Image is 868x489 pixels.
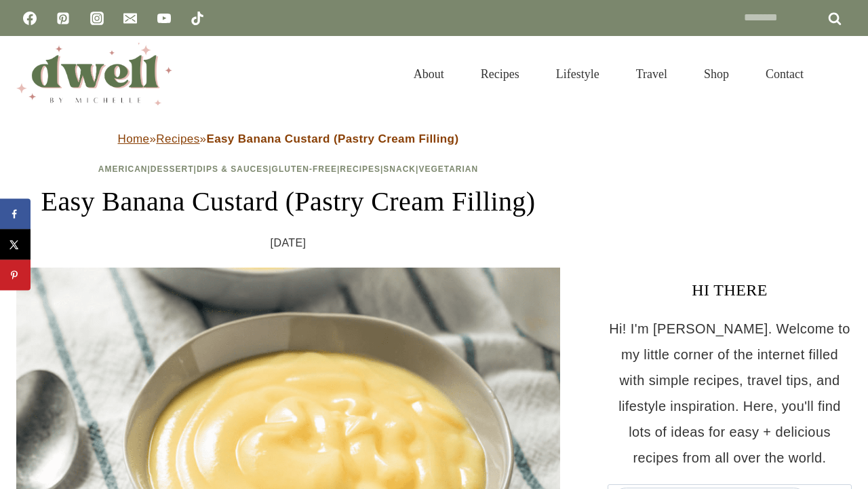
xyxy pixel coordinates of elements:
strong: Easy Banana Custard (Pastry Cream Filling) [206,132,458,145]
a: Instagram [83,5,111,32]
a: Recipes [340,164,380,174]
a: Snack [383,164,416,174]
img: DWELL by michelle [16,43,172,105]
a: Home [118,132,150,145]
span: » » [118,132,459,145]
h3: HI THERE [608,278,852,302]
a: Travel [618,50,686,98]
time: [DATE] [271,233,307,253]
a: Lifestyle [538,50,618,98]
a: Dips & Sauces [197,164,269,174]
a: Vegetarian [418,164,478,174]
a: Facebook [16,5,43,32]
a: Dessert [151,164,194,174]
a: Contact [747,50,822,98]
a: Email [117,5,144,32]
a: Pinterest [50,5,77,32]
nav: Primary Navigation [395,50,822,98]
a: YouTube [151,5,178,32]
button: View Search Form [829,62,852,86]
a: TikTok [184,5,211,32]
p: Hi! I'm [PERSON_NAME]. Welcome to my little corner of the internet filled with simple recipes, tr... [608,316,852,471]
a: About [395,50,462,98]
span: | | | | | | [98,164,478,174]
h1: Easy Banana Custard (Pastry Cream Filling) [16,181,560,222]
a: Gluten-Free [272,164,337,174]
a: Shop [686,50,747,98]
a: American [98,164,148,174]
a: Recipes [156,132,199,145]
a: Recipes [462,50,538,98]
